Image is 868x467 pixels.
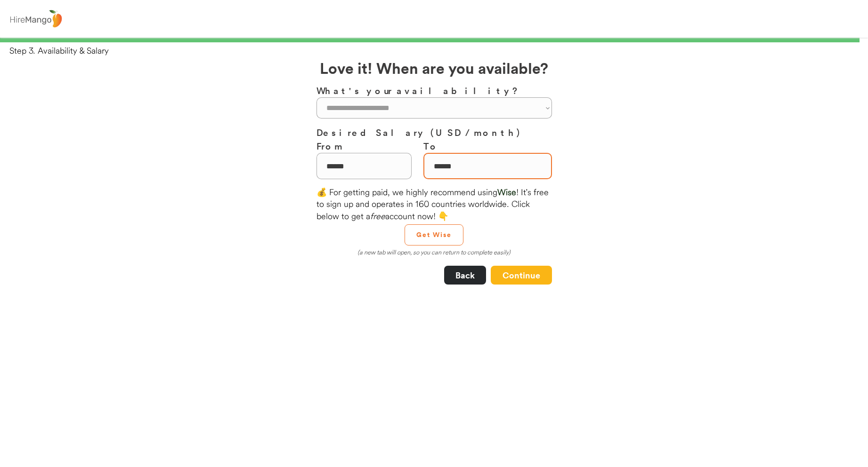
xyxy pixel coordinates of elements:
div: Step 3. Availability & Salary [9,45,868,56]
h3: From [316,139,412,153]
h3: Desired Salary (USD / month) [316,126,552,139]
h2: Love it! When are you available? [320,56,548,79]
h3: What's your availability? [316,84,552,97]
em: free [370,211,385,222]
h3: To [423,139,552,153]
div: 99% [2,38,866,42]
button: Back [444,266,486,285]
button: Continue [491,266,552,285]
button: Get Wise [405,224,463,245]
div: 💰 For getting paid, we highly recommend using ! It's free to sign up and operates in 160 countrie... [316,186,552,222]
img: logo%20-%20hiremango%20gray.png [7,8,65,30]
font: Wise [497,187,516,198]
em: (a new tab will open, so you can return to complete easily) [357,248,511,256]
